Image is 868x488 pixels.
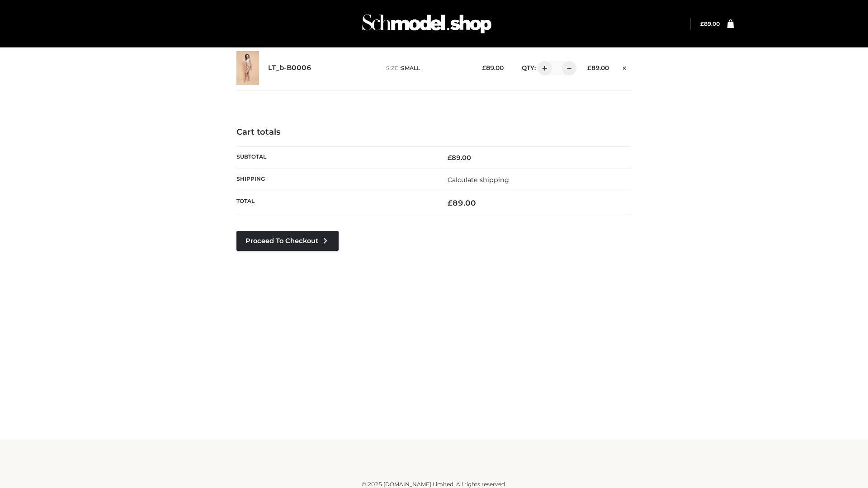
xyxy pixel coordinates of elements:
span: £ [587,64,591,71]
th: Subtotal [236,146,434,169]
a: LT_b-B0006 [268,64,311,72]
div: QTY: [513,61,573,75]
th: Shipping [236,169,434,191]
span: £ [700,20,704,27]
img: Schmodel Admin 964 [359,6,495,42]
bdi: 89.00 [700,20,720,27]
h4: Cart totals [236,127,632,137]
span: £ [482,64,486,71]
bdi: 89.00 [482,64,504,71]
a: Calculate shipping [448,176,509,184]
a: £89.00 [700,20,720,27]
span: SMALL [401,65,420,71]
p: size : [386,64,468,72]
bdi: 89.00 [448,154,471,162]
img: LT_b-B0006 - SMALL [236,51,259,85]
span: £ [448,154,452,162]
bdi: 89.00 [448,198,476,207]
span: £ [448,198,453,207]
bdi: 89.00 [587,64,609,71]
th: Total [236,191,434,215]
a: Remove this item [618,61,632,73]
a: Proceed to Checkout [236,231,339,251]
